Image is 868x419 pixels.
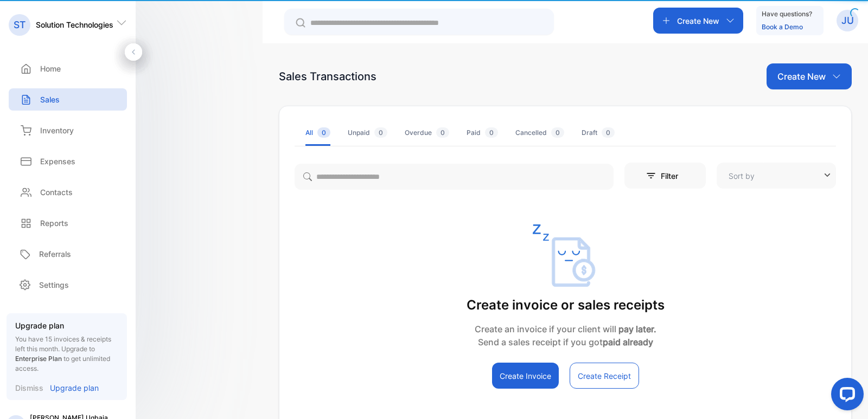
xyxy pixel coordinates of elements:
div: All [305,128,330,138]
p: Settings [39,279,69,291]
span: Upgrade to to get unlimited access. [15,345,110,372]
p: Inventory [40,125,74,136]
span: Enterprise Plan [15,354,62,363]
div: Draft [582,128,615,138]
p: Upgrade plan [50,382,99,394]
p: Contacts [40,186,73,198]
p: Upgrade plan [15,320,118,331]
strong: pay later. [618,324,656,334]
div: Overdue [405,128,449,138]
strong: paid already [603,337,653,347]
button: JU [837,8,858,34]
p: Create New [777,70,826,83]
p: JU [841,14,854,28]
p: Referrals [39,248,71,260]
span: 0 [374,127,387,138]
p: Dismiss [15,382,43,394]
button: Create Receipt [570,363,639,389]
div: Unpaid [348,128,387,138]
p: Home [40,63,61,74]
button: Sort by [717,163,836,189]
p: ST [14,18,25,32]
span: 0 [317,127,330,138]
button: Create New [767,63,852,89]
p: Sort by [729,170,755,182]
span: 0 [485,127,498,138]
div: Sales Transactions [279,68,376,85]
span: 0 [436,127,449,138]
button: Create Invoice [492,363,559,389]
a: Upgrade plan [43,382,99,394]
p: Create invoice or sales receipts [467,295,665,315]
p: Sales [40,94,60,105]
span: 0 [602,127,615,138]
p: Reports [40,217,68,229]
span: 0 [551,127,564,138]
button: Create New [653,8,743,34]
p: You have 15 invoices & receipts left this month. [15,334,118,373]
iframe: LiveChat chat widget [822,373,868,419]
p: Expenses [40,156,75,167]
a: Book a Demo [762,23,803,31]
p: Create an invoice if your client will [467,323,665,336]
p: Create New [677,15,719,27]
p: Have questions? [762,9,812,20]
p: Send a sales receipt if you got [467,336,665,349]
p: Solution Technologies [36,19,113,30]
div: Cancelled [515,128,564,138]
div: Paid [467,128,498,138]
img: empty state [533,224,598,287]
